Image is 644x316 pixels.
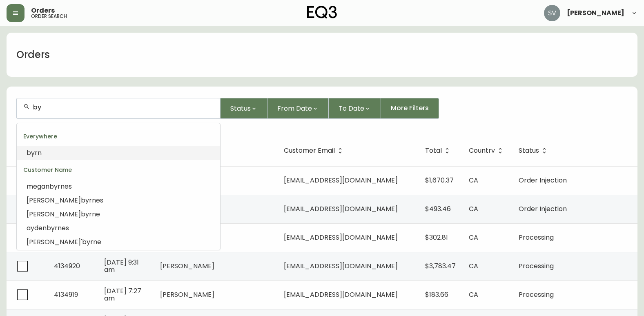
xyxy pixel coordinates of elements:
span: CA [469,233,478,242]
span: From Date [277,103,312,113]
img: logo [307,6,337,19]
div: Everywhere [17,127,220,146]
span: by [49,182,58,191]
div: Customer Email [17,249,220,269]
span: by [81,196,89,205]
span: More Filters [391,104,429,113]
span: Order Injection [519,204,567,214]
span: 4134919 [54,290,78,299]
span: Processing [519,261,554,271]
span: CA [469,261,478,271]
span: CA [469,204,478,214]
span: Total [425,148,442,153]
span: Processing [519,233,554,242]
span: rnes [58,182,72,191]
span: [PERSON_NAME] [160,261,214,271]
span: [PERSON_NAME] [27,196,81,205]
span: rn [35,148,42,158]
span: CA [469,290,478,299]
span: rnes [55,223,69,233]
span: [EMAIL_ADDRESS][DOMAIN_NAME] [284,290,398,299]
span: Status [519,148,539,153]
span: megan [27,182,49,191]
span: CA [469,176,478,185]
span: [DATE] 9:31 am [104,258,139,274]
span: [EMAIL_ADDRESS][DOMAIN_NAME] [284,233,398,242]
span: rnes [89,196,103,205]
h1: Orders [16,48,50,62]
span: Status [519,147,550,154]
img: 0ef69294c49e88f033bcbeb13310b844 [544,5,560,21]
span: [PERSON_NAME]' [27,237,82,247]
span: [EMAIL_ADDRESS][DOMAIN_NAME] [284,204,398,214]
input: Search [33,103,214,111]
span: ayden [27,223,47,233]
button: Status [221,98,267,119]
span: Customer Email [284,148,335,153]
span: [PERSON_NAME] [567,10,624,16]
span: $302.81 [425,233,448,242]
span: Country [469,148,495,153]
span: $183.66 [425,290,448,299]
span: [PERSON_NAME] [160,290,214,299]
div: Customer Name [17,160,220,180]
span: [EMAIL_ADDRESS][DOMAIN_NAME] [284,261,398,271]
button: To Date [329,98,381,119]
span: Orders [31,7,55,14]
span: $1,670.37 [425,176,454,185]
span: [PERSON_NAME] [27,209,81,219]
span: $3,783.47 [425,261,456,271]
span: Status [230,103,251,113]
span: by [27,148,35,158]
span: by [82,237,90,247]
span: [EMAIL_ADDRESS][DOMAIN_NAME] [284,176,398,185]
span: Country [469,147,506,154]
span: To Date [339,103,364,113]
span: rne [89,209,100,219]
h5: order search [31,14,67,19]
span: by [47,223,55,233]
span: by [81,209,89,219]
span: $493.46 [425,204,451,214]
span: rne [90,237,101,247]
span: Order Injection [519,176,567,185]
span: 4134920 [54,261,80,271]
span: Processing [519,290,554,299]
span: Customer Email [284,147,345,154]
span: [DATE] 7:27 am [104,286,141,303]
span: Total [425,147,452,154]
button: More Filters [381,98,439,119]
button: From Date [267,98,329,119]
